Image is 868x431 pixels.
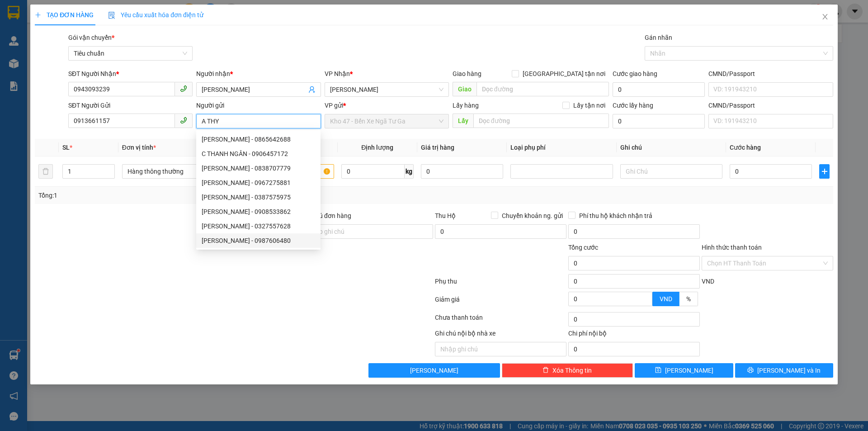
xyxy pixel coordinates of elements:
span: user-add [308,86,316,93]
span: % [686,295,691,303]
span: Kho 47 - Bến Xe Ngã Tư Ga [330,114,443,128]
div: SĐT Người Gửi [68,100,193,110]
label: Gán nhãn [645,34,672,41]
span: Cước hàng [730,144,761,151]
span: Gói vận chuyển [68,34,114,41]
span: TẠO ĐƠN HÀNG [35,11,94,19]
span: A DƯƠNG - 0398296296 [40,27,123,34]
span: SL [62,144,70,151]
div: CMND/Passport [708,69,833,79]
span: [PERSON_NAME] và In [757,365,821,375]
div: [PERSON_NAME] - 0838707779 [202,163,315,173]
span: VND [660,295,672,303]
span: Giao hàng [453,70,481,77]
div: C THANH NGÂN - 0906457172 [196,147,321,161]
span: Cư Kuin [330,83,443,96]
div: Tổng: 1 [38,190,335,200]
div: Thanh Ngân - 0908533862 [196,204,321,219]
span: Lấy [453,114,473,128]
img: icon [108,12,115,19]
span: Lấy tận nơi [570,100,609,110]
div: Người gửi [196,100,321,110]
div: SĐT Người Nhận [68,69,193,79]
button: deleteXóa Thông tin [502,363,633,378]
label: Hình thức thanh toán [702,244,762,251]
span: [PERSON_NAME] [665,365,713,375]
div: [PERSON_NAME] - 0987606480 [202,236,315,246]
div: Chưa thanh toán [434,313,567,328]
div: Giảm giá [434,294,567,310]
span: Giao [453,82,476,96]
input: Nhập ghi chú [435,342,566,356]
span: delete [542,367,549,374]
label: Cước lấy hàng [613,102,653,109]
span: phone [180,117,187,124]
input: Ghi Chú [620,164,722,179]
div: CMND/Passport [708,100,833,110]
div: Phụ thu [434,276,567,292]
span: Gửi: [40,5,119,24]
div: Ghi chú nội bộ nhà xe [435,328,566,342]
button: save[PERSON_NAME] [635,363,733,378]
span: plus [820,168,829,175]
div: [PERSON_NAME] - 0865642688 [202,134,315,144]
button: delete [38,164,53,179]
button: Close [812,5,838,30]
div: VP gửi [325,100,449,110]
div: THANH NGÂN - 0967275881 [196,175,321,190]
span: Lấy hàng [453,102,479,109]
span: 46138_mykhanhtb.tienoanh - In: [40,44,132,60]
span: Giá trị hàng [421,144,454,151]
span: kg [405,164,414,179]
div: Người nhận [196,69,321,79]
span: Chuyển khoản ng. gửi [498,211,566,221]
input: 0 [421,164,503,179]
span: plus [35,12,41,18]
input: Dọc đường [476,82,609,96]
div: Thanh Ngân - 0387575975 [196,190,321,204]
span: Phí thu hộ khách nhận trả [576,211,656,221]
div: THANH NGÂN - 0865642688 [196,132,321,147]
input: Dọc đường [473,114,609,128]
div: [PERSON_NAME] - 0908533862 [202,207,315,217]
input: Ghi chú đơn hàng [302,224,433,239]
span: Yêu cầu xuất hóa đơn điện tử [108,11,203,19]
input: Cước giao hàng [613,82,705,97]
span: Hàng thông thường [127,165,219,178]
button: printer[PERSON_NAME] và In [735,363,833,378]
span: Tổng cước [568,244,598,251]
div: THANH NGÂN - 0327557628 [196,219,321,233]
span: save [655,367,661,374]
label: Ghi chú đơn hàng [302,212,351,219]
span: Xóa Thông tin [552,365,592,375]
div: THANH NGÂN - 0987606480 [196,233,321,248]
span: Thu Hộ [435,212,456,219]
span: VP Nhận [325,70,350,77]
label: Cước giao hàng [613,70,657,77]
span: phone [180,85,187,92]
button: [PERSON_NAME] [368,363,500,378]
span: printer [747,367,754,374]
th: Loại phụ phí [507,139,616,156]
strong: Nhận: [9,66,105,115]
div: [PERSON_NAME] - 0967275881 [202,178,315,188]
span: VND [702,278,714,285]
span: 18:07:43 [DATE] [53,52,106,60]
span: [PERSON_NAME] [410,365,458,375]
span: [GEOGRAPHIC_DATA] tận nơi [519,69,609,79]
span: BXNTG1209250007 - [40,36,132,60]
span: close [821,13,829,20]
span: Định lượng [361,144,393,151]
div: C THANH NGÂN - 0906457172 [202,149,315,159]
span: Tiêu chuẩn [74,47,187,60]
div: [PERSON_NAME] - 0327557628 [202,221,315,231]
div: [PERSON_NAME] - 0387575975 [202,192,315,202]
div: Chi phí nội bộ [568,328,700,342]
div: THANH NGÂN - 0838707779 [196,161,321,175]
span: Đơn vị tính [122,144,156,151]
button: plus [819,164,829,179]
th: Ghi chú [617,139,726,156]
input: Cước lấy hàng [613,114,705,128]
span: Kho 47 - Bến Xe Ngã Tư Ga [40,5,119,24]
